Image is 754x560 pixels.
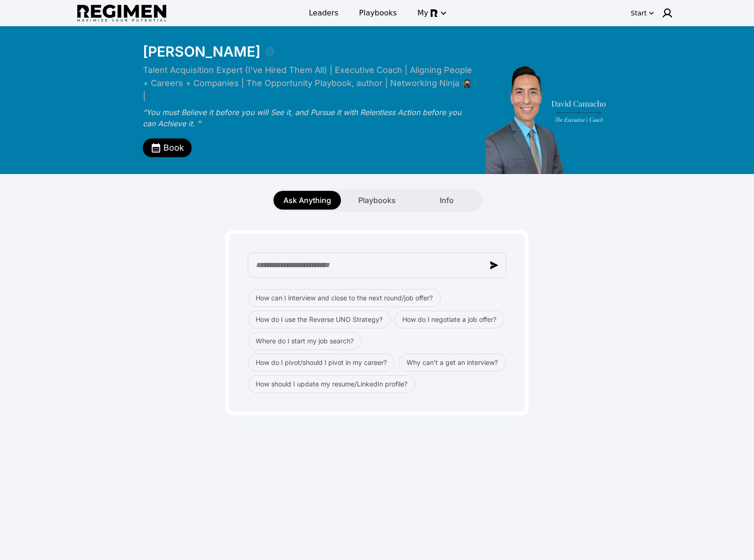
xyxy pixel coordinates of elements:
[248,354,395,371] button: How do I pivot/should I pivot in my career?
[248,375,415,393] button: How should I update my resume/LinkedIn profile?
[143,64,475,103] div: Talent Acquisition Expert (I’ve Hired Them All) | Executive Coach | Aligning People + Careers + C...
[440,195,454,206] span: Info
[248,311,391,328] button: How do I use the Reverse UNO Strategy?
[359,7,397,19] span: Playbooks
[662,7,673,19] img: user icon
[77,5,166,22] img: Regimen logo
[143,43,260,60] div: [PERSON_NAME]
[631,8,647,18] div: Start
[354,5,403,22] a: Playbooks
[394,311,504,328] button: How do I negotiate a job offer?
[274,191,341,210] button: Ask Anything
[283,195,331,206] span: Ask Anything
[490,261,498,269] img: send message
[143,107,475,129] div: “You must Believe it before you will See it, and Pursue it with Relentless Action before you can ...
[264,46,275,57] div: Verified partner - David Camacho
[303,5,344,22] a: Leaders
[399,354,506,371] button: Why can't a get an interview?
[629,6,656,21] button: Start
[248,289,441,307] button: How can I interview and close to the next round/job offer?
[163,141,184,154] span: Book
[417,7,428,19] span: My
[343,191,411,210] button: Playbooks
[412,5,451,22] button: My
[358,195,396,206] span: Playbooks
[143,138,192,157] button: Book
[309,7,338,19] span: Leaders
[248,332,362,350] button: Where do I start my job search?
[413,191,480,210] button: Info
